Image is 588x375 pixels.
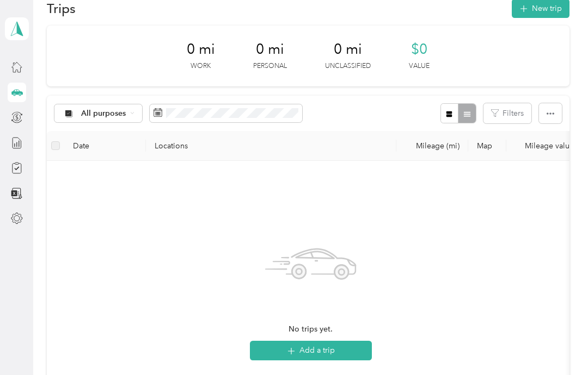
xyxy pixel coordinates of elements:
th: Map [468,131,506,161]
th: Date [64,131,146,161]
span: 0 mi [256,41,284,58]
p: Personal [253,61,287,71]
span: $0 [411,41,427,58]
button: Filters [483,103,531,123]
p: Work [191,61,211,71]
th: Mileage value [506,131,583,161]
span: All purposes [81,110,126,117]
span: No trips yet. [289,323,333,335]
button: Add a trip [250,341,372,360]
span: 0 mi [187,41,215,58]
iframe: Everlance-gr Chat Button Frame [527,314,588,375]
th: Locations [146,131,396,161]
p: Value [409,61,430,71]
p: Unclassified [325,61,371,71]
h1: Trips [47,3,76,14]
span: 0 mi [334,41,362,58]
th: Mileage (mi) [396,131,468,161]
